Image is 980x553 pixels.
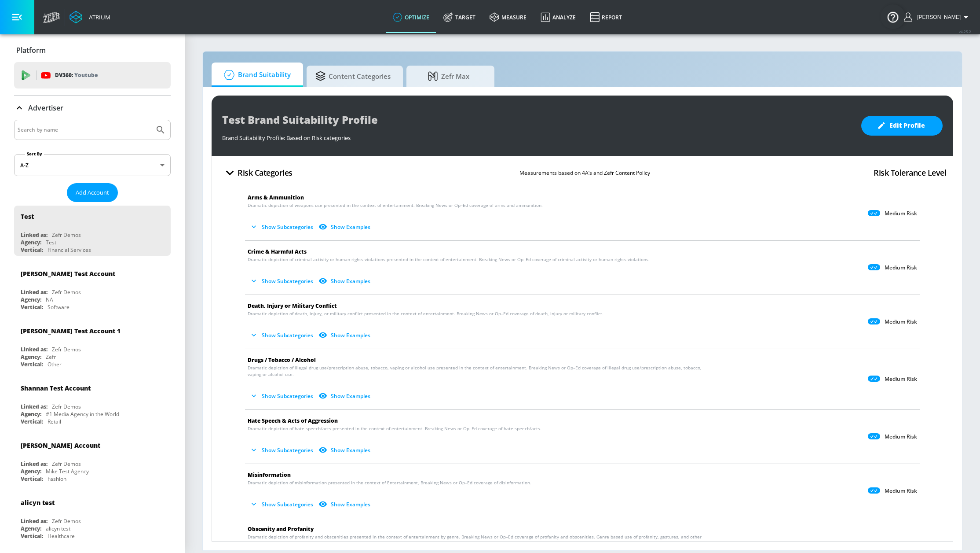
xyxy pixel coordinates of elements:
[386,1,436,33] a: optimize
[69,11,110,24] a: Atrium
[248,302,337,310] span: Death, Injury or Military Conflict
[21,475,43,483] div: Vertical:
[14,154,171,176] div: A-Z
[21,212,34,221] div: Test
[76,188,109,198] span: Add Account
[16,45,46,55] p: Platform
[21,410,41,418] div: Agency:
[14,492,171,542] div: alicyn testLinked as:Zefr DemosAgency:alicyn testVertical:Healthcare
[248,534,706,547] span: Dramatic depiction of profanity and obscenities presented in the context of entertainment by genr...
[14,320,171,370] div: [PERSON_NAME] Test Account 1Linked as:Zefr DemosAgency:ZefrVertical:Other
[21,303,43,311] div: Vertical:
[48,532,75,540] div: Healthcare
[861,116,943,136] button: Edit Profile
[52,346,81,353] div: Zefr Demos
[14,206,171,256] div: TestLinked as:Zefr DemosAgency:TestVertical:Financial Services
[317,328,374,343] button: Show Examples
[46,296,53,303] div: NA
[18,124,151,136] input: Search by name
[21,403,48,410] div: Linked as:
[21,532,43,540] div: Vertical:
[879,120,925,131] span: Edit Profile
[14,263,171,313] div: [PERSON_NAME] Test AccountLinked as:Zefr DemosAgency:NAVertical:Software
[315,66,391,87] span: Content Categories
[21,441,100,450] div: [PERSON_NAME] Account
[21,418,43,425] div: Vertical:
[885,487,917,494] p: Medium Risk
[52,517,81,525] div: Zefr Demos
[248,425,541,432] span: Dramatic depiction of hate speech/acts presented in the context of entertainment. Breaking News o...
[21,246,43,254] div: Vertical:
[14,377,171,428] div: Shannan Test AccountLinked as:Zefr DemosAgency:#1 Media Agency in the WorldVertical:Retail
[85,13,110,21] div: Atrium
[21,269,115,278] div: [PERSON_NAME] Test Account
[21,231,48,239] div: Linked as:
[28,103,63,113] p: Advertiser
[52,288,81,296] div: Zefr Demos
[21,361,43,368] div: Vertical:
[21,346,48,353] div: Linked as:
[248,248,307,255] span: Crime & Harmful Acts
[48,303,69,311] div: Software
[248,274,317,288] button: Show Subcategories
[52,231,81,239] div: Zefr Demos
[46,410,119,418] div: #1 Media Agency in the World
[248,194,304,201] span: Arms & Ammunition
[885,210,917,217] p: Medium Risk
[46,468,89,475] div: Mike Test Agency
[881,4,905,29] button: Open Resource Center
[248,497,317,512] button: Show Subcategories
[21,384,91,392] div: Shannan Test Account
[219,162,296,183] button: Risk Categories
[248,310,603,317] span: Dramatic depiction of death, injury, or military conflict presented in the context of entertainme...
[317,443,374,457] button: Show Examples
[248,417,338,424] span: Hate Speech & Acts of Aggression
[222,129,852,142] div: Brand Suitability Profile: Based on Risk categories
[25,151,44,157] label: Sort By
[317,389,374,403] button: Show Examples
[436,1,483,33] a: Target
[248,389,317,403] button: Show Subcategories
[67,183,118,202] button: Add Account
[483,1,534,33] a: measure
[21,296,41,303] div: Agency:
[519,168,650,177] p: Measurements based on 4A’s and Zefr Content Policy
[21,327,121,335] div: [PERSON_NAME] Test Account 1
[317,274,374,288] button: Show Examples
[21,498,55,507] div: alicyn test
[415,66,482,87] span: Zefr Max
[248,328,317,343] button: Show Subcategories
[21,468,41,475] div: Agency:
[248,525,314,533] span: Obscenity and Profanity
[74,70,98,80] p: Youtube
[248,256,650,263] span: Dramatic depiction of criminal activity or human rights violations presented in the context of en...
[238,166,293,179] h4: Risk Categories
[317,497,374,512] button: Show Examples
[14,38,171,63] div: Platform
[885,376,917,383] p: Medium Risk
[46,353,56,361] div: Zefr
[21,525,41,532] div: Agency:
[583,1,629,33] a: Report
[48,418,61,425] div: Retail
[55,70,98,80] p: DV360:
[248,471,291,479] span: Misinformation
[248,443,317,457] button: Show Subcategories
[914,14,961,20] span: login as: charles.sun@zefr.com
[14,96,171,120] div: Advertiser
[534,1,583,33] a: Analyze
[46,525,70,532] div: alicyn test
[248,479,531,486] span: Dramatic depiction of misinformation presented in the context of Entertainment, Breaking News or ...
[52,460,81,468] div: Zefr Demos
[48,475,66,483] div: Fashion
[21,239,41,246] div: Agency:
[46,239,56,246] div: Test
[885,318,917,325] p: Medium Risk
[885,264,917,271] p: Medium Risk
[248,202,543,209] span: Dramatic depiction of weapons use presented in the context of entertainment. Breaking News or Op–...
[248,365,706,378] span: Dramatic depiction of illegal drug use/prescription abuse, tobacco, vaping or alcohol use present...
